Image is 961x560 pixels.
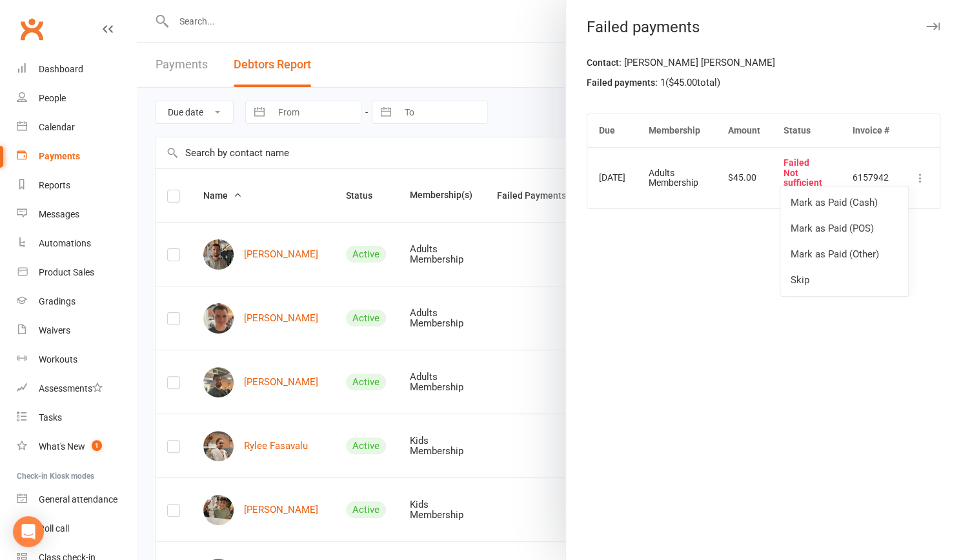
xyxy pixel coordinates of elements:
label: Contact: [587,55,622,70]
label: Failed payments: [587,75,658,90]
div: Roll call [39,523,69,534]
div: Payments [39,151,80,161]
td: Adults Membership [637,147,716,208]
div: Dashboard [39,64,83,74]
a: Calendar [17,113,136,142]
div: Gradings [39,296,76,306]
a: What's New1 [17,432,136,461]
div: $45.00 [728,173,760,183]
div: Waivers [39,325,70,335]
a: People [17,84,136,113]
a: Assessments [17,374,136,403]
td: [DATE] [587,147,637,208]
div: Messages [39,209,79,219]
a: Clubworx [15,13,48,45]
a: Mark as Paid (Cash) [780,190,908,215]
div: Product Sales [39,267,94,277]
a: Product Sales [17,258,136,287]
div: [PERSON_NAME] [PERSON_NAME] [587,55,940,75]
th: Status [772,114,841,147]
a: Gradings [17,287,136,316]
div: Reports [39,180,70,190]
div: General attendance [39,494,117,505]
div: Tasks [39,412,62,423]
div: Open Intercom Messenger [13,516,44,547]
a: Waivers [17,316,136,345]
th: Due [587,114,637,147]
div: Failed payments [566,18,961,36]
div: Not sufficient funds [784,168,829,198]
a: Automations [17,229,136,258]
a: Mark as Paid (Other) [780,241,908,267]
a: Dashboard [17,55,136,84]
a: Mark as Paid (POS) [780,215,908,241]
a: Messages [17,200,136,229]
div: Failed [784,158,829,168]
a: Reports [17,171,136,200]
td: 6157942 [841,147,901,208]
div: What's New [39,441,85,452]
div: Calendar [39,122,75,132]
th: Amount [716,114,772,147]
div: Assessments [39,383,103,394]
a: Skip [780,267,908,293]
a: General attendance kiosk mode [17,485,136,514]
th: Membership [637,114,716,147]
a: Tasks [17,403,136,432]
th: Invoice # [841,114,901,147]
a: Payments [17,142,136,171]
div: 1 ( $45.00 total) [587,75,940,95]
div: People [39,93,66,103]
div: Automations [39,238,91,248]
div: Workouts [39,354,77,365]
a: Roll call [17,514,136,543]
span: 1 [92,440,102,451]
a: Workouts [17,345,136,374]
